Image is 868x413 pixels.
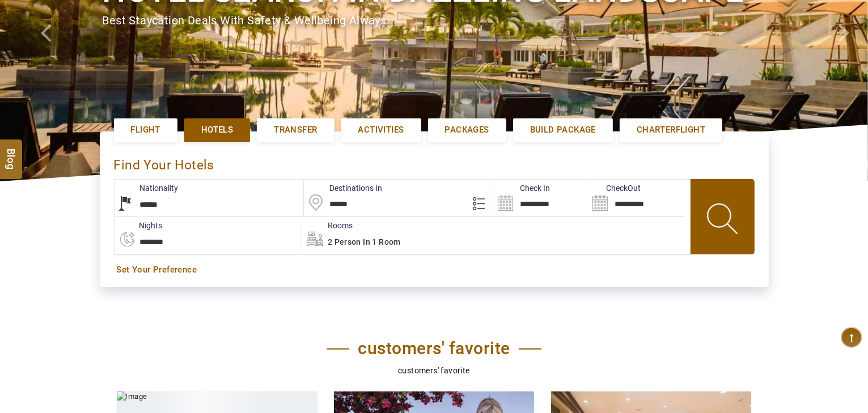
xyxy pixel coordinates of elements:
span: Flight [131,124,160,136]
a: Set Your Preference [117,264,752,276]
p: customers' favorite [117,364,752,377]
span: Hotels [201,124,233,136]
span: Transfer [274,124,317,136]
span: Blog [4,148,19,158]
div: Best Staycation Deals with safety & wellbeing always [103,12,766,29]
a: Transfer [257,118,334,142]
a: Packages [428,118,506,142]
label: Check In [494,182,550,194]
label: nights [114,220,163,231]
span: Activities [358,124,404,136]
label: CheckOut [589,182,641,194]
span: Build Package [530,124,596,136]
a: Activities [341,118,421,142]
label: Destinations In [304,182,382,194]
span: Charterflight [637,124,705,136]
label: Nationality [115,182,179,194]
a: Build Package [513,118,613,142]
div: Find Your Hotels [114,146,755,179]
a: Flight [114,118,177,142]
input: Search [494,180,589,216]
label: Rooms [302,220,353,231]
input: Search [589,180,684,216]
span: 2 Person in 1 Room [328,237,401,246]
a: Hotels [184,118,250,142]
a: Charterflight [620,118,722,142]
span: Packages [445,124,489,136]
h2: customers' favorite [327,338,541,359]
